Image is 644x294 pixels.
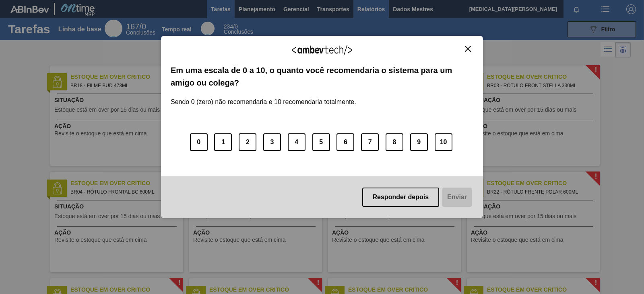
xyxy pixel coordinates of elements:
[214,133,232,151] button: 1
[239,133,256,151] button: 2
[288,133,305,151] button: 4
[462,45,473,52] button: Close
[171,64,473,89] label: Em uma escala de 0 a 10, o quanto você recomendaria o sistema para um amigo ou colega?
[312,133,330,151] button: 5
[263,133,281,151] button: 3
[435,133,452,151] button: 10
[171,89,356,106] label: Sendo 0 (zero) não recomendaria e 10 recomendaria totalmente.
[190,133,208,151] button: 0
[362,188,440,207] button: Responder depois
[361,133,379,151] button: 7
[386,133,403,151] button: 8
[465,46,471,52] img: Close
[336,133,354,151] button: 6
[410,133,428,151] button: 9
[292,45,352,55] img: Logo Ambevtech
